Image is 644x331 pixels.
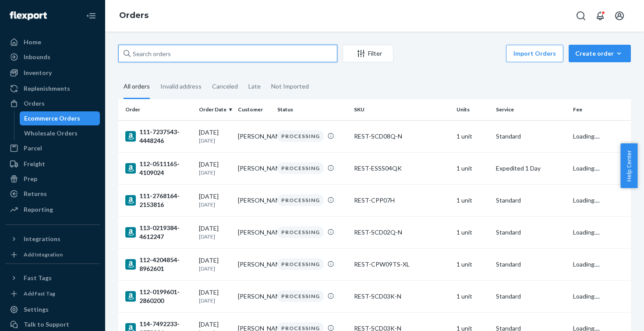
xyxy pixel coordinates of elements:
div: Settings [24,305,49,314]
div: Integrations [24,235,60,243]
p: Standard [496,292,566,301]
a: Add Integration [5,249,100,260]
div: Inbounds [24,53,50,61]
td: [PERSON_NAME] [234,216,274,248]
td: [PERSON_NAME] [234,184,274,216]
th: Fee [570,99,631,120]
td: 1 unit [453,248,492,280]
div: Customer [238,106,270,113]
div: PROCESSING [277,290,324,302]
td: Loading.... [570,216,631,248]
td: 1 unit [453,280,492,312]
a: Orders [5,96,100,110]
th: SKU [350,99,453,120]
a: Orders [119,11,149,20]
th: Order [118,99,195,120]
button: Open Search Box [572,7,590,25]
a: Parcel [5,141,100,155]
p: Standard [496,228,566,237]
div: 112-0199601-2860200 [125,288,192,305]
div: PROCESSING [277,162,324,174]
button: Fast Tags [5,271,100,285]
div: [DATE] [199,160,231,176]
p: Expedited 1 Day [496,164,566,173]
p: Standard [496,196,566,205]
td: [PERSON_NAME] [234,120,274,152]
th: Service [492,99,570,120]
p: Standard [496,132,566,141]
div: Prep [24,174,37,183]
button: Filter [343,45,393,62]
div: 112-4204854-8962601 [125,256,192,273]
div: Wholesale Orders [24,129,78,138]
td: 1 unit [453,216,492,248]
div: All orders [124,75,150,99]
div: REST-CPP07H [354,196,449,205]
p: [DATE] [199,169,231,176]
div: Add Integration [24,251,63,258]
div: REST-SCD03K-N [354,292,449,301]
a: Inbounds [5,50,100,64]
td: Loading.... [570,120,631,152]
div: Invalid address [160,75,202,98]
div: PROCESSING [277,258,324,270]
div: Freight [24,160,45,168]
div: 111-2768164-2153816 [125,192,192,209]
p: [DATE] [199,297,231,304]
div: Reporting [24,205,53,214]
button: Open account menu [611,7,628,25]
div: Not Imported [271,75,309,98]
td: [PERSON_NAME] [234,280,274,312]
p: [DATE] [199,265,231,272]
div: Canceled [212,75,238,98]
div: PROCESSING [277,194,324,206]
div: [DATE] [199,128,231,144]
div: Talk to Support [24,320,69,329]
a: Inventory [5,66,100,80]
th: Order Date [195,99,235,120]
div: [DATE] [199,192,231,208]
p: [DATE] [199,201,231,208]
div: Inventory [24,68,52,77]
div: Home [24,38,41,46]
button: Open notifications [591,7,609,25]
div: [DATE] [199,256,231,272]
a: Replenishments [5,82,100,96]
th: Status [274,99,351,120]
div: [DATE] [199,224,231,240]
div: REST-ESSS04QK [354,164,449,173]
a: Returns [5,187,100,201]
a: Reporting [5,203,100,217]
div: PROCESSING [277,226,324,238]
a: Wholesale Orders [20,126,100,140]
div: Parcel [24,144,42,153]
button: Help Center [620,143,637,188]
input: Search orders [118,45,337,62]
td: Loading.... [570,184,631,216]
a: Settings [5,303,100,317]
a: Freight [5,157,100,171]
div: Replenishments [24,84,70,93]
a: Ecommerce Orders [20,111,100,125]
div: PROCESSING [277,130,324,142]
button: Import Orders [506,45,563,62]
td: 1 unit [453,184,492,216]
div: Late [248,75,261,98]
ol: breadcrumbs [112,3,156,28]
img: Flexport logo [10,11,47,20]
div: 113-0219384-4612247 [125,224,192,241]
button: Close Navigation [82,7,100,25]
button: Create order [569,45,631,62]
th: Units [453,99,492,120]
button: Integrations [5,232,100,246]
td: Loading.... [570,152,631,184]
div: Create order [575,49,624,58]
p: [DATE] [199,233,231,240]
p: Standard [496,260,566,269]
div: Ecommerce Orders [24,114,80,123]
div: 111-7237543-4448246 [125,128,192,145]
div: REST-SCD02Q-N [354,228,449,237]
td: 1 unit [453,152,492,184]
div: Fast Tags [24,274,52,282]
